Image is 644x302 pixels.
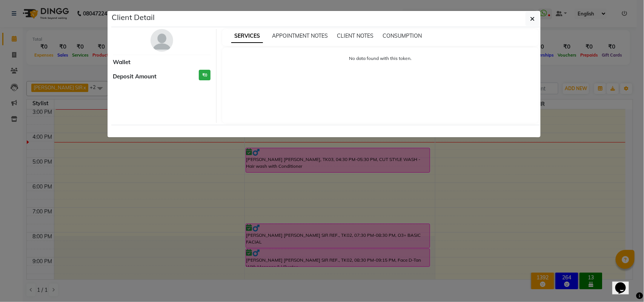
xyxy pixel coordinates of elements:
h5: Client Detail [112,12,155,23]
span: CONSUMPTION [383,32,422,39]
span: CLIENT NOTES [337,32,373,39]
span: APPOINTMENT NOTES [272,32,328,39]
span: Wallet [113,58,131,67]
p: No data found with this token. [230,55,531,62]
h3: ₹0 [199,70,211,81]
span: Deposit Amount [113,72,157,81]
img: avatar [151,29,173,52]
span: SERVICES [231,29,263,43]
iframe: chat widget [612,272,636,294]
